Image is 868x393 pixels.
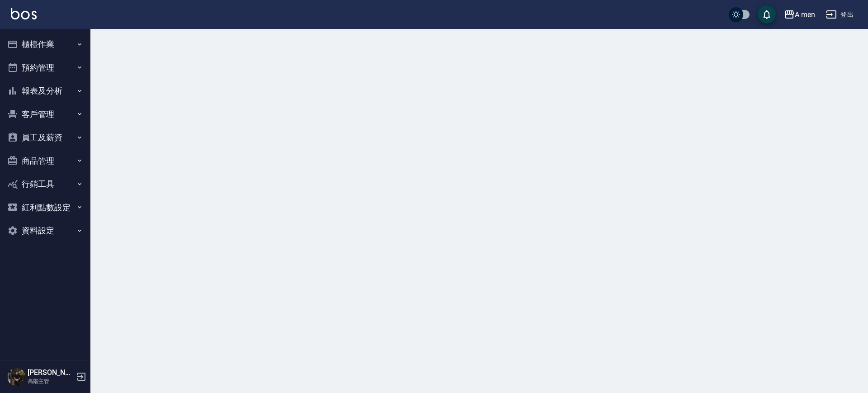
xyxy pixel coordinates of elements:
button: save [758,5,776,24]
button: 資料設定 [4,219,87,242]
p: 高階主管 [28,377,74,385]
div: A men [795,9,815,20]
h5: [PERSON_NAME] [28,368,74,377]
button: 報表及分析 [4,79,87,103]
button: 客戶管理 [4,103,87,126]
button: 員工及薪資 [4,126,87,149]
img: Person [7,368,25,386]
button: 紅利點數設定 [4,196,87,219]
button: 登出 [822,6,857,23]
button: 櫃檯作業 [4,33,87,56]
button: 預約管理 [4,56,87,80]
button: 商品管理 [4,149,87,173]
img: Logo [11,8,37,19]
button: 行銷工具 [4,172,87,196]
button: A men [780,5,819,24]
